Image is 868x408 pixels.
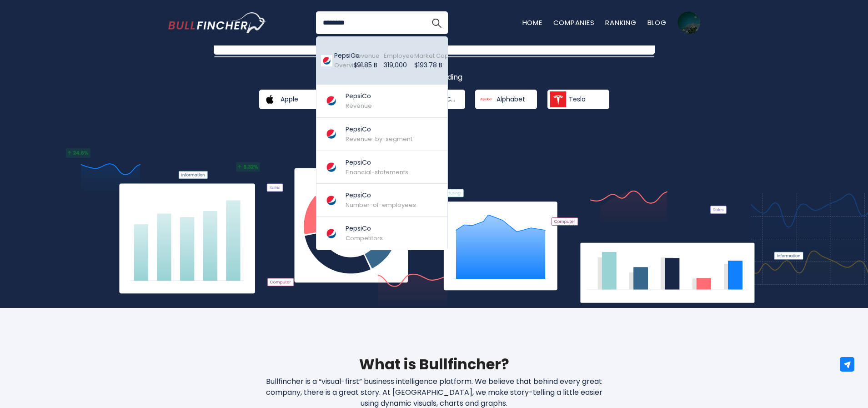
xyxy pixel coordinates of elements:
p: PepsiCo [346,91,372,101]
span: Revenue [353,51,380,60]
span: Revenue-by-segment [346,135,412,143]
p: PepsiCo [346,191,416,200]
span: Tesla [569,95,586,103]
a: Blog [647,18,667,27]
button: Search [425,11,448,34]
p: $91.85 B [353,60,380,70]
span: Alphabet [497,95,525,103]
span: Number-of-employees [346,201,416,209]
p: What's trending [168,73,700,82]
a: PepsiCo Competitors [316,217,447,250]
p: PepsiCo [346,158,408,167]
span: Market Capitalization [414,51,477,60]
a: Home [522,18,542,27]
p: $193.78 B [414,60,477,70]
span: Apple [281,95,298,103]
a: PepsiCo Overview Revenue $91.85 B Employee 319,000 Market Capitalization $193.78 B [316,37,447,85]
a: Go to homepage [168,12,266,33]
img: Bullfincher logo [168,12,266,33]
a: PepsiCo Number-of-employees [316,184,447,217]
span: Financial-statements [346,168,408,176]
a: PepsiCo Financial-statements [316,151,447,184]
span: Overview [334,61,362,70]
p: 319,000 [384,60,414,70]
a: Ranking [605,18,636,27]
a: Apple [259,90,321,109]
span: Employee [384,51,414,60]
span: Competitors [346,234,383,242]
a: Alphabet [475,90,537,109]
h2: What is Bullfincher? [168,353,700,375]
a: Companies [553,18,595,27]
p: PepsiCo [346,125,412,134]
a: PepsiCo Revenue [316,85,447,118]
p: PepsiCo [346,224,383,233]
p: PepsiCo [334,51,359,60]
a: Tesla [547,90,609,109]
a: PepsiCo Revenue-by-segment [316,118,447,151]
span: Revenue [346,101,372,110]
